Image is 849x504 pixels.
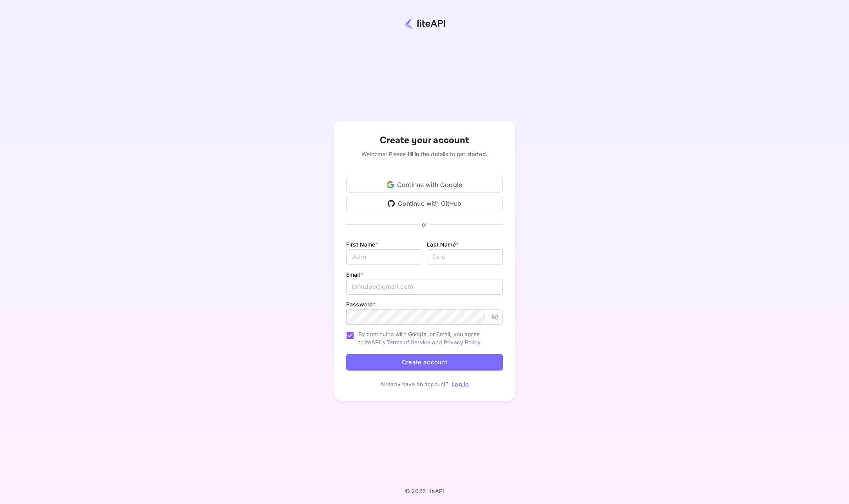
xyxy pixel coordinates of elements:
[346,150,503,158] div: Welcome! Please fill in the details to get started.
[387,339,430,346] a: Terms of Service
[444,339,482,346] a: Privacy Policy.
[346,271,363,278] label: Email
[380,380,449,388] p: Already have an account?
[346,241,378,248] label: First Name
[452,381,469,387] a: Log in
[346,354,503,371] button: Create account
[346,249,422,265] input: John
[405,488,444,494] p: © 2025 liteAPI
[427,241,459,248] label: Last Name
[358,330,497,346] span: By continuing with Google, or Email, you agree to liteAPI's and
[346,177,503,193] div: Continue with Google
[346,196,503,211] div: Continue with GitHub
[404,18,445,29] img: liteapi
[346,301,376,308] label: Password
[346,133,503,148] div: Create your account
[488,310,502,324] button: toggle password visibility
[346,279,503,295] input: johndoe@gmail.com
[427,249,503,265] input: Doe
